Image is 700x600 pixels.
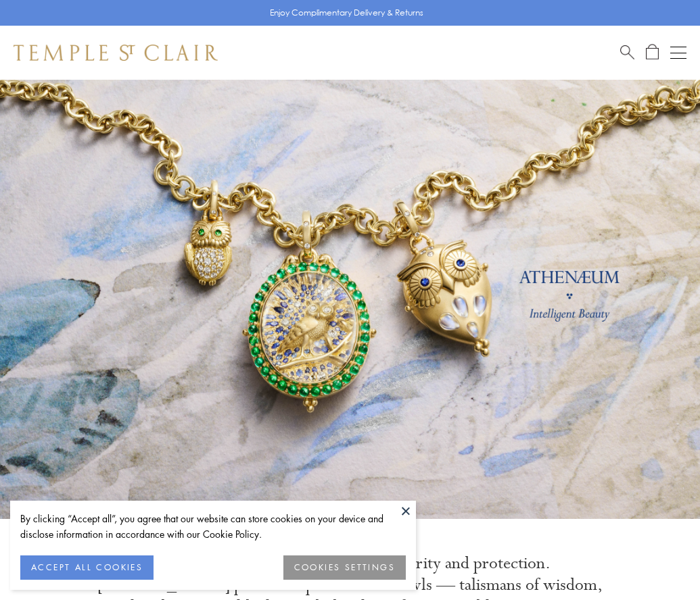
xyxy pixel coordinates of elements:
[620,44,634,61] a: Search
[670,45,686,61] button: Open navigation
[646,44,659,61] a: Open Shopping Bag
[20,511,406,542] div: By clicking “Accept all”, you agree that our website can store cookies on your device and disclos...
[20,555,154,580] button: ACCEPT ALL COOKIES
[283,555,406,580] button: COOKIES SETTINGS
[14,45,218,61] img: Temple St. Clair
[270,6,423,20] p: Enjoy Complimentary Delivery & Returns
